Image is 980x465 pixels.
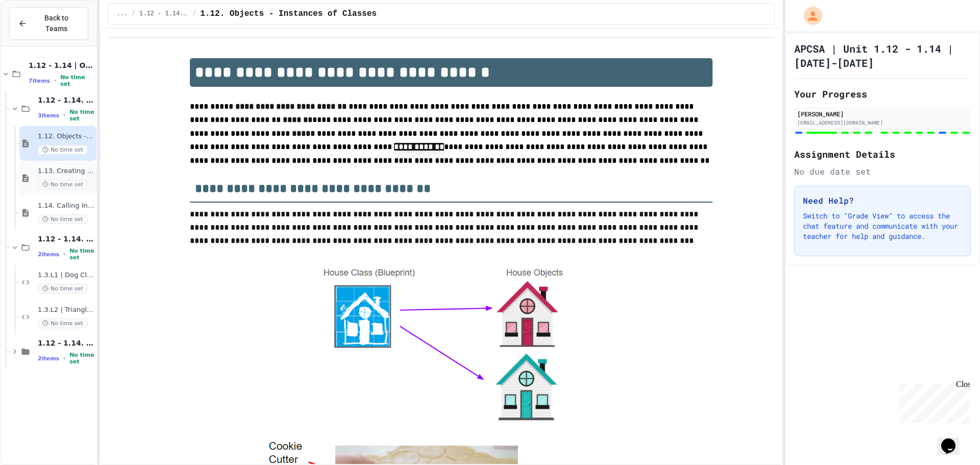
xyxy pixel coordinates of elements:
iframe: chat widget [937,424,970,455]
button: Back to Teams [9,7,88,40]
span: 1.12. Objects - Instances of Classes [200,8,377,20]
span: No time set [69,248,94,261]
span: No time set [38,214,88,224]
div: No due date set [794,165,971,178]
span: 1.12 - 1.14. | Graded Labs [38,234,94,243]
span: • [63,250,65,258]
div: [EMAIL_ADDRESS][DOMAIN_NAME] [797,119,968,127]
span: 1.3.L1 | Dog Class Lab [38,271,94,280]
p: Switch to "Grade View" to access the chat feature and communicate with your teacher for help and ... [803,211,962,241]
span: ... [116,10,128,18]
span: 1.12 - 1.14. | Practice Labs [38,338,94,348]
h2: Your Progress [794,87,971,101]
span: No time set [69,109,94,122]
span: No time set [38,145,88,155]
span: No time set [38,319,88,328]
span: 1.13. Creating and Initializing Objects: Constructors [38,167,94,176]
span: 1.12 - 1.14. | Lessons and Notes [38,95,94,105]
span: No time set [38,284,88,293]
h2: Assignment Details [794,147,971,161]
span: / [192,10,196,18]
span: 1.12 - 1.14 | Objects and Instances of Classes [29,61,94,70]
span: • [63,354,65,362]
span: 2 items [38,251,59,258]
span: 3 items [38,112,59,119]
span: 7 items [29,78,50,84]
span: / [132,10,135,18]
span: • [63,111,65,119]
span: 1.14. Calling Instance Methods [38,202,94,210]
div: [PERSON_NAME] [797,109,968,118]
span: 1.12 - 1.14. | Lessons and Notes [139,10,188,18]
span: 1.12. Objects - Instances of Classes [38,132,94,141]
span: 2 items [38,355,59,362]
span: Back to Teams [33,13,80,34]
span: 1.3.L2 | Triangle Class Lab [38,306,94,314]
div: Chat with us now!Close [4,4,70,65]
span: No time set [69,352,94,365]
iframe: chat widget [895,380,970,423]
span: No time set [38,180,88,189]
span: • [54,77,56,85]
h3: Need Help? [803,194,962,207]
h1: APCSA | Unit 1.12 - 1.14 | [DATE]-[DATE] [794,41,971,70]
div: My Account [793,4,825,28]
span: No time set [60,74,94,87]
